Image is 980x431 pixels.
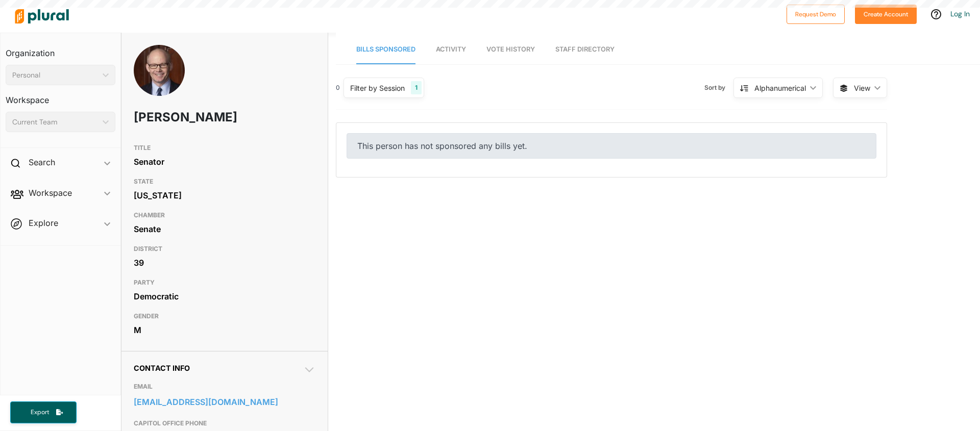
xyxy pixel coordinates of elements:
[134,381,315,393] h3: EMAIL
[486,35,535,64] a: Vote History
[134,243,315,255] h3: DISTRICT
[134,221,315,237] div: Senate
[134,276,315,289] h3: PARTY
[134,255,315,270] div: 39
[356,35,415,64] a: Bills Sponsored
[134,154,315,169] div: Senator
[134,175,315,188] h3: STATE
[134,310,315,322] h3: GENDER
[356,45,415,53] span: Bills Sponsored
[754,83,806,93] div: Alphanumerical
[6,85,115,108] h3: Workspace
[350,83,405,93] div: Filter by Session
[6,38,115,61] h3: Organization
[134,417,315,429] h3: CAPITOL OFFICE PHONE
[854,83,870,93] span: View
[10,401,77,423] button: Export
[134,209,315,221] h3: CHAMBER
[134,102,242,133] h1: [PERSON_NAME]
[134,394,315,410] a: [EMAIL_ADDRESS][DOMAIN_NAME]
[555,35,615,64] a: Staff Directory
[704,83,733,92] span: Sort by
[950,9,970,18] a: Log In
[787,5,845,24] button: Request Demo
[855,8,917,19] a: Create Account
[855,5,917,24] button: Create Account
[787,8,845,19] a: Request Demo
[12,70,99,81] div: Personal
[336,83,340,92] div: 0
[12,117,99,128] div: Current Team
[134,322,315,338] div: M
[23,408,56,417] span: Export
[134,45,185,121] img: Headshot of Don Harmon
[486,45,535,53] span: Vote History
[436,35,466,64] a: Activity
[134,289,315,304] div: Democratic
[29,157,55,168] h2: Search
[347,133,876,159] div: This person has not sponsored any bills yet.
[436,45,466,53] span: Activity
[134,364,190,372] span: Contact Info
[134,142,315,154] h3: TITLE
[134,188,315,203] div: [US_STATE]
[411,81,422,94] div: 1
